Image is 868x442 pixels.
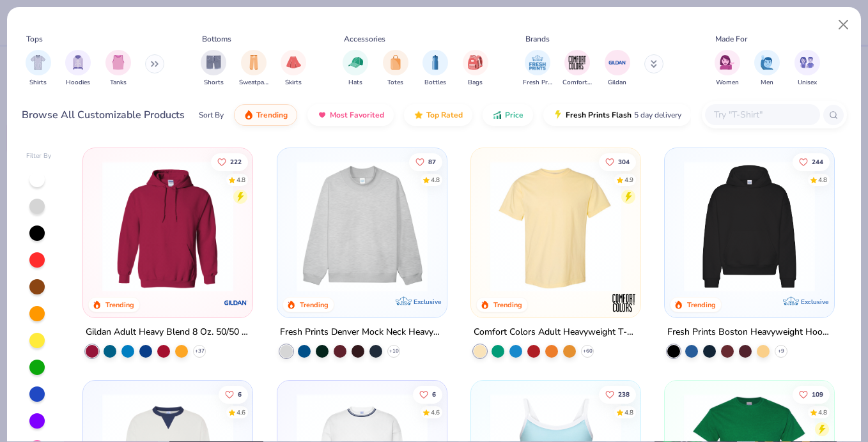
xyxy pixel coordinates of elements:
span: Tanks [110,78,127,88]
span: Price [505,110,523,120]
img: Unisex Image [800,55,814,70]
button: filter button [105,50,131,88]
button: Like [793,386,830,404]
div: Gildan Adult Heavy Blend 8 Oz. 50/50 Hooded Sweatshirt [86,324,250,340]
div: filter for Hoodies [65,50,91,88]
button: filter button [422,50,448,88]
button: filter button [562,50,592,88]
button: filter button [239,50,268,88]
span: 5 day delivery [634,108,681,123]
img: Shirts Image [31,55,45,70]
img: Men Image [760,55,774,70]
img: Comfort Colors Image [568,53,587,72]
div: Sort By [199,109,224,121]
span: 109 [812,392,823,398]
button: Most Favorited [307,104,394,126]
button: filter button [754,50,780,88]
div: Made For [715,33,747,45]
span: Most Favorited [330,110,384,120]
span: Sweatpants [239,78,268,88]
div: Fresh Prints Denver Mock Neck Heavyweight Sweatshirt [280,324,444,340]
input: Try "T-Shirt" [713,107,811,122]
img: Gildan logo [224,290,249,316]
button: Trending [234,104,297,126]
div: filter for Unisex [794,50,820,88]
div: 4.8 [236,175,245,185]
span: Bottles [424,78,446,88]
span: Fresh Prints [523,78,552,88]
img: 91acfc32-fd48-4d6b-bdad-a4c1a30ac3fc [678,161,821,292]
span: + 37 [195,347,205,355]
div: Fresh Prints Boston Heavyweight Hoodie [667,324,832,340]
div: filter for Bags [463,50,488,88]
button: filter button [383,50,408,88]
div: filter for Shirts [26,50,51,88]
span: 222 [230,158,242,165]
div: Accessories [344,33,385,45]
div: 4.8 [624,408,633,418]
button: filter button [201,50,226,88]
span: + 10 [389,347,398,355]
img: Totes Image [389,55,403,70]
span: Gildan [608,78,626,88]
img: 01756b78-01f6-4cc6-8d8a-3c30c1a0c8ac [96,161,240,292]
button: filter button [794,50,820,88]
div: 4.6 [430,408,439,418]
img: Fresh Prints Image [528,53,547,72]
div: 4.8 [430,175,439,185]
span: Women [716,78,739,88]
button: filter button [281,50,306,88]
div: filter for Skirts [281,50,306,88]
span: 6 [431,392,435,398]
div: filter for Hats [343,50,368,88]
button: Like [412,386,442,404]
button: Close [832,13,856,37]
span: + 9 [778,347,784,355]
div: filter for Fresh Prints [523,50,552,88]
span: Hats [348,78,362,88]
button: filter button [65,50,91,88]
span: Skirts [285,78,302,88]
button: filter button [523,50,552,88]
button: Like [211,153,248,171]
button: filter button [715,50,740,88]
div: filter for Tanks [105,50,131,88]
img: Bags Image [468,55,482,70]
img: Hats Image [348,55,363,70]
div: filter for Sweatpants [239,50,268,88]
button: Price [483,104,533,126]
div: filter for Totes [383,50,408,88]
img: TopRated.gif [414,110,424,120]
img: Shorts Image [206,55,221,70]
span: Men [761,78,773,88]
img: Gildan Image [608,53,627,72]
span: Top Rated [426,110,463,120]
span: 244 [812,158,823,165]
div: filter for Women [715,50,740,88]
div: filter for Comfort Colors [562,50,592,88]
span: Shirts [29,78,47,88]
div: Brands [525,33,550,45]
img: trending.gif [244,110,254,120]
button: filter button [26,50,51,88]
span: 6 [238,392,242,398]
img: Skirts Image [286,55,301,70]
div: 4.9 [624,175,633,185]
button: filter button [343,50,368,88]
span: Totes [387,78,403,88]
img: Tanks Image [111,55,125,70]
button: Like [793,153,830,171]
span: Exclusive [801,298,828,306]
button: Like [219,386,248,404]
span: Trending [256,110,288,120]
button: Like [599,153,636,171]
div: filter for Men [754,50,780,88]
button: filter button [463,50,488,88]
img: e55d29c3-c55d-459c-bfd9-9b1c499ab3c6 [628,161,771,292]
button: Like [599,386,636,404]
span: Fresh Prints Flash [566,110,632,120]
div: filter for Gildan [605,50,630,88]
button: Fresh Prints Flash5 day delivery [543,104,691,126]
div: filter for Shorts [201,50,226,88]
span: 87 [428,158,435,165]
